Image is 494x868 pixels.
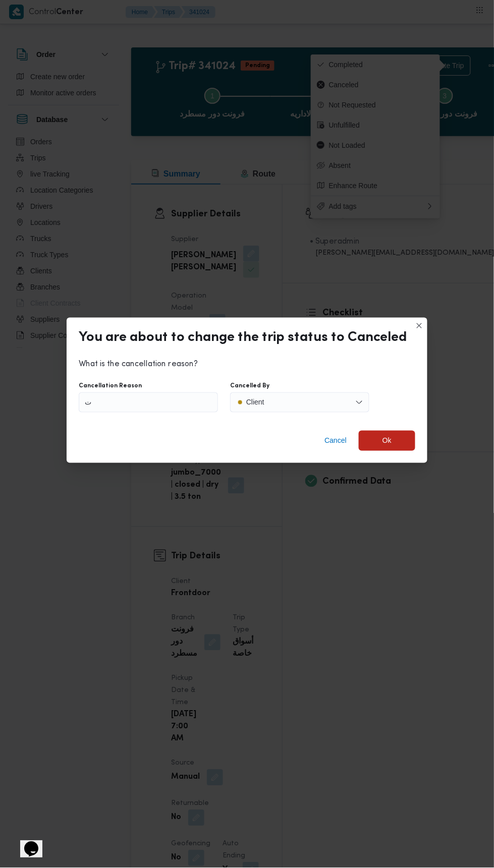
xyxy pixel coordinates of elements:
[230,382,269,390] label: Cancelled By
[79,382,142,390] label: Cancellation Reason
[79,392,218,413] input: Enter cancellation Reason
[10,828,42,858] iframe: chat widget
[324,435,347,447] span: Cancel
[413,320,425,332] button: Closes this modal window
[359,431,415,451] button: Ok
[79,358,415,370] p: What is the cancellation reason?
[320,431,351,451] button: Cancel
[79,330,407,346] div: You are about to change the trip status to Canceled
[382,435,392,447] span: Ok
[246,392,264,413] div: Client
[230,392,369,413] button: Client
